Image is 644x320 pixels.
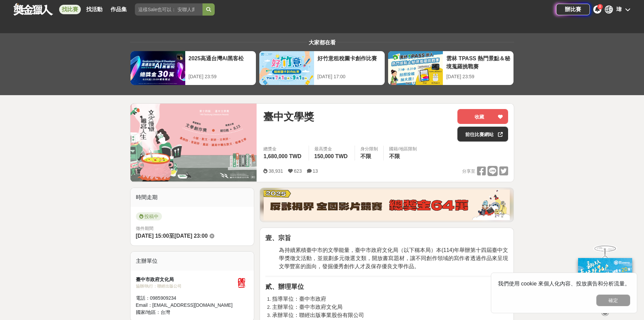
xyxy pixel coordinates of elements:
button: 收藏 [457,109,508,124]
span: 不限 [389,153,400,159]
span: 1,680,000 TWD [263,153,301,159]
span: 總獎金 [263,146,303,152]
span: 臺中文學獎 [263,109,314,124]
div: 國籍/地區限制 [389,146,417,152]
span: 國家/地區： [136,310,161,315]
div: 電話： 0985909234 [136,295,235,302]
a: 前往比賽網站 [457,127,508,142]
img: 760c60fc-bf85-49b1-bfa1-830764fee2cd.png [264,190,510,220]
img: Cover Image [130,104,257,182]
span: [DATE] 15:00 [136,233,169,239]
div: 瑋 [605,5,613,14]
span: 我們使用 cookie 來個人化內容、投放廣告和分析流量。 [498,281,630,286]
div: Email： [EMAIL_ADDRESS][DOMAIN_NAME] [136,302,235,309]
input: 這樣Sale也可以： 安聯人壽創意銷售法募集 [135,3,202,16]
img: c171a689-fb2c-43c6-a33c-e56b1f4b2190.jpg [578,258,632,303]
span: 38,931 [268,168,283,174]
a: 找比賽 [59,5,81,14]
div: 瑋 [616,5,622,14]
div: [DATE] 17:00 [317,73,381,80]
span: 為持續累積臺中市的文學能量，臺中市政府文化局（以下稱本局）本(114)年舉辦第十四屆臺中文學獎徵文活動，並規劃多元徵選文類，開放書寫題材，讓不同創作領域的寫作者透過作品來呈現文學豐富的面向，發掘... [279,247,508,269]
strong: 壹、宗旨 [265,234,291,241]
span: [DATE] 23:00 [174,233,208,239]
div: 協辦/執行： 聯經出版公司 [136,283,235,289]
button: 確定 [596,295,630,306]
span: 指導單位：臺中市政府 [272,296,326,302]
div: 時間走期 [130,188,254,207]
span: 主辦單位：臺中市政府文化局 [272,304,342,310]
span: 150,000 TWD [314,153,348,159]
span: 13 [313,168,318,174]
span: 分享至 [462,166,475,176]
span: 8 [599,5,601,8]
a: 好竹意租稅圖卡創作比賽[DATE] 17:00 [259,51,385,85]
span: 承辦單位：聯經出版事業股份有限公司 [272,312,364,318]
span: 至 [169,233,174,239]
span: 投稿中 [136,212,162,220]
a: 作品集 [108,5,129,14]
div: 主辦單位 [130,252,254,271]
span: 徵件期間 [136,226,153,231]
div: 2025高通台灣AI黑客松 [189,55,253,70]
a: 雲林 TPASS 熱門景點＆秘境蒐羅挑戰賽[DATE] 23:59 [388,51,514,85]
div: 雲林 TPASS 熱門景點＆秘境蒐羅挑戰賽 [446,55,510,70]
a: 辦比賽 [556,4,590,15]
a: 找活動 [84,5,105,14]
span: 不限 [360,153,371,159]
div: [DATE] 23:59 [446,73,510,80]
span: 台灣 [161,310,170,315]
div: 臺中市政府文化局 [136,276,235,283]
span: 最高獎金 [314,146,350,152]
strong: 貳、辦理單位 [265,283,304,290]
div: 好竹意租稅圖卡創作比賽 [317,55,381,70]
div: [DATE] 23:59 [189,73,253,80]
span: 大家都在看 [307,40,337,45]
a: 2025高通台灣AI黑客松[DATE] 23:59 [130,51,256,85]
div: 身分限制 [360,146,378,152]
span: 623 [294,168,302,174]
